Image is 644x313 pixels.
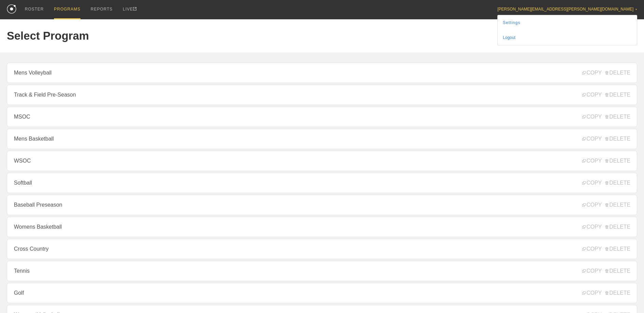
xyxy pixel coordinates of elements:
[498,30,637,45] div: Logout
[7,239,637,259] a: Cross Country
[7,261,637,281] a: Tennis
[498,15,637,30] a: Settings
[582,180,602,186] span: COPY
[605,70,630,76] span: DELETE
[7,107,637,127] a: MSOC
[605,92,630,98] span: DELETE
[7,151,637,171] a: WSOC
[605,180,630,186] span: DELETE
[582,290,602,296] span: COPY
[582,158,602,164] span: COPY
[582,202,602,208] span: COPY
[7,217,637,237] a: Womens Basketball
[7,283,637,303] a: Golf
[7,195,637,215] a: Baseball Preseason
[7,129,637,149] a: Mens Basketball
[605,136,630,142] span: DELETE
[7,85,637,105] a: Track & Field Pre-Season
[610,280,644,313] iframe: Chat Widget
[7,4,16,14] img: logo
[582,70,602,76] span: COPY
[582,136,602,142] span: COPY
[582,92,602,98] span: COPY
[7,173,637,193] a: Softball
[7,63,637,83] a: Mens Volleyball
[635,7,637,12] div: ▼
[605,246,630,252] span: DELETE
[582,224,602,230] span: COPY
[582,268,602,274] span: COPY
[582,246,602,252] span: COPY
[605,114,630,120] span: DELETE
[605,290,630,296] span: DELETE
[605,158,630,164] span: DELETE
[605,224,630,230] span: DELETE
[605,268,630,274] span: DELETE
[605,202,630,208] span: DELETE
[582,114,602,120] span: COPY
